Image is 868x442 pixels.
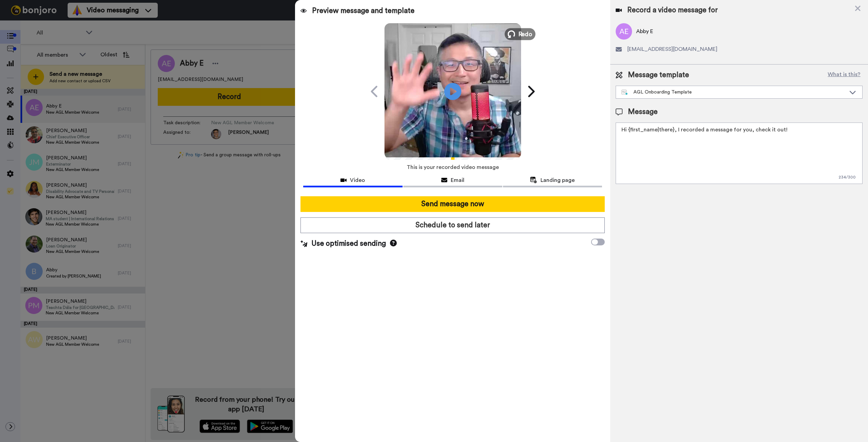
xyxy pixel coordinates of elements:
[541,176,575,184] span: Landing page
[826,70,863,80] button: What is this?
[407,160,499,175] span: This is your recorded video message
[311,239,386,249] span: Use optimised sending
[300,196,605,212] button: Send message now
[621,89,846,96] div: AGL Onboarding Template
[621,90,628,95] img: nextgen-template.svg
[300,217,605,233] button: Schedule to send later
[628,107,658,117] span: Message
[350,176,365,184] span: Video
[451,176,464,184] span: Email
[616,123,863,184] textarea: Hi {first_name|there}, I recorded a message for you, check it out!
[627,45,717,53] span: [EMAIL_ADDRESS][DOMAIN_NAME]
[628,70,689,80] span: Message template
